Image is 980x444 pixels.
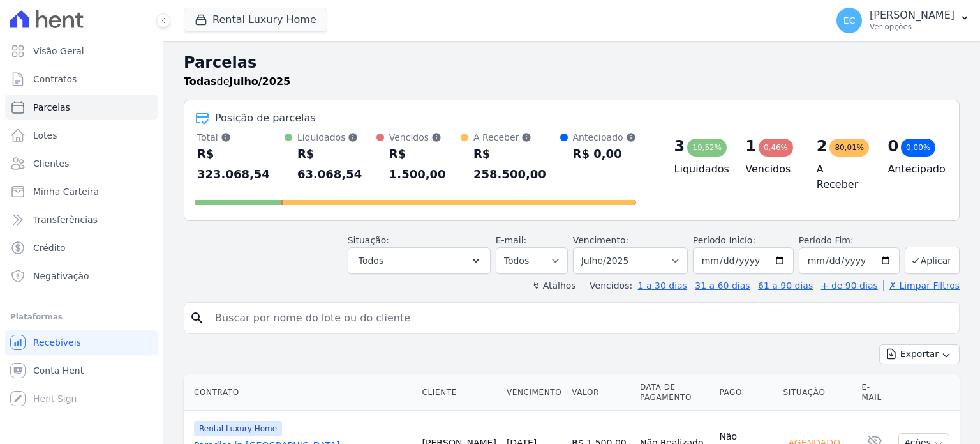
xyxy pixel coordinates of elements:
[33,213,98,226] span: Transferências
[5,235,158,261] a: Crédito
[883,280,960,291] a: ✗ Limpar Filtros
[887,136,898,157] div: 0
[33,185,99,198] span: Minha Carteira
[714,374,778,411] th: Pago
[389,144,461,185] div: R$ 1.500,00
[33,129,57,142] span: Lotes
[887,162,939,177] h4: Antecipado
[817,162,868,192] h4: A Receber
[10,309,152,325] div: Plataformas
[693,235,755,245] label: Período Inicío:
[879,344,960,364] button: Exportar
[5,95,158,120] a: Parcelas
[901,139,935,157] div: 0,00%
[197,144,285,185] div: R$ 323.068,54
[184,8,327,32] button: Rental Luxury Home
[197,131,285,144] div: Total
[33,45,84,57] span: Visão Geral
[573,144,636,164] div: R$ 0,00
[695,280,750,291] a: 31 a 60 dias
[573,131,636,144] div: Antecipado
[856,374,893,411] th: E-mail
[33,364,84,377] span: Conta Hent
[207,305,954,331] input: Buscar por nome do lote ou do cliente
[5,151,158,176] a: Clientes
[184,75,217,88] strong: Todas
[532,280,575,291] label: ↯ Atalhos
[359,253,383,268] span: Todos
[821,280,878,291] a: + de 90 dias
[473,144,560,185] div: R$ 258.500,00
[348,235,389,245] label: Situação:
[687,139,727,157] div: 19,52%
[297,131,376,144] div: Liquidados
[5,263,158,289] a: Negativação
[33,73,77,86] span: Contratos
[567,374,635,411] th: Valor
[5,38,158,64] a: Visão Geral
[870,9,954,22] p: [PERSON_NAME]
[189,310,205,326] i: search
[5,66,158,92] a: Contratos
[33,101,70,114] span: Parcelas
[638,280,687,291] a: 1 a 30 dias
[194,421,282,436] span: Rental Luxury Home
[33,241,66,254] span: Crédito
[817,136,828,157] div: 2
[745,162,796,177] h4: Vencidos
[33,270,89,282] span: Negativação
[635,374,714,411] th: Data de Pagamento
[5,358,158,383] a: Conta Hent
[33,157,69,170] span: Clientes
[5,207,158,233] a: Transferências
[745,136,756,157] div: 1
[905,247,960,274] button: Aplicar
[184,51,960,74] h2: Parcelas
[184,74,290,89] p: de
[297,144,376,185] div: R$ 63.068,54
[843,16,856,25] span: EC
[473,131,560,144] div: A Receber
[215,111,316,126] div: Posição de parcelas
[870,22,954,32] p: Ver opções
[389,131,461,144] div: Vencidos
[829,139,869,157] div: 80,01%
[799,234,900,247] label: Período Fim:
[230,75,291,88] strong: Julho/2025
[778,374,857,411] th: Situação
[33,336,81,349] span: Recebíveis
[348,247,491,274] button: Todos
[5,179,158,204] a: Minha Carteira
[5,330,158,355] a: Recebíveis
[758,280,813,291] a: 61 a 90 dias
[584,280,632,291] label: Vencidos:
[5,123,158,148] a: Lotes
[674,162,725,177] h4: Liquidados
[496,235,527,245] label: E-mail:
[501,374,567,411] th: Vencimento
[184,374,417,411] th: Contrato
[759,139,793,157] div: 0,46%
[573,235,628,245] label: Vencimento:
[674,136,685,157] div: 3
[826,3,980,38] button: EC [PERSON_NAME] Ver opções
